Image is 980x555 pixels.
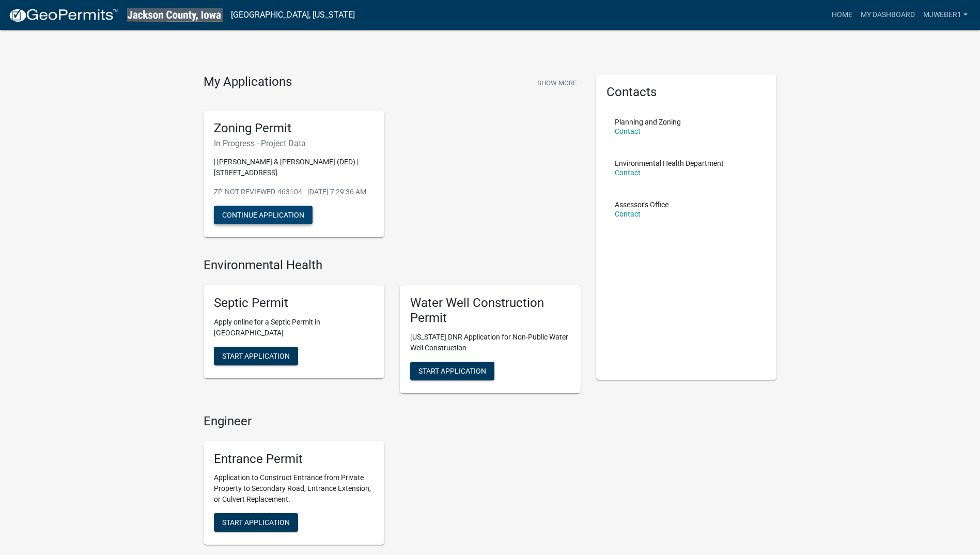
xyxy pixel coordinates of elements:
p: Assessor's Office [615,201,668,208]
button: Start Application [410,362,494,380]
h5: Septic Permit [214,296,374,311]
a: [GEOGRAPHIC_DATA], [US_STATE] [231,6,355,24]
p: Planning and Zoning [615,118,681,126]
a: Contact [615,168,641,177]
p: ZP-NOT REVIEWED-463104 - [DATE] 7:29:36 AM [214,187,374,197]
span: Start Application [222,518,290,527]
p: Application to Construct Entrance from Private Property to Secondary Road, Entrance Extension, or... [214,472,374,505]
span: Start Application [222,352,290,360]
a: mjweber1 [919,5,972,25]
h4: Engineer [204,414,581,429]
h4: Environmental Health [204,258,581,273]
button: Show More [533,74,581,91]
h5: Water Well Construction Permit [410,296,570,326]
button: Continue Application [214,206,313,224]
h4: My Applications [204,74,292,90]
span: Start Application [418,366,486,375]
p: | [PERSON_NAME] & [PERSON_NAME] (DED) | [STREET_ADDRESS] [214,157,374,178]
h5: Entrance Permit [214,452,374,467]
p: Environmental Health Department [615,160,724,167]
img: Jackson County, Iowa [127,8,223,22]
button: Start Application [214,513,298,532]
p: [US_STATE] DNR Application for Non-Public Water Well Construction [410,332,570,353]
a: Contact [615,127,641,135]
a: My Dashboard [857,5,919,25]
a: Home [828,5,857,25]
button: Start Application [214,347,298,365]
h5: Zoning Permit [214,121,374,136]
h5: Contacts [606,85,767,100]
h6: In Progress - Project Data [214,138,374,148]
p: Apply online for a Septic Permit in [GEOGRAPHIC_DATA] [214,317,374,338]
a: Contact [615,210,641,218]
